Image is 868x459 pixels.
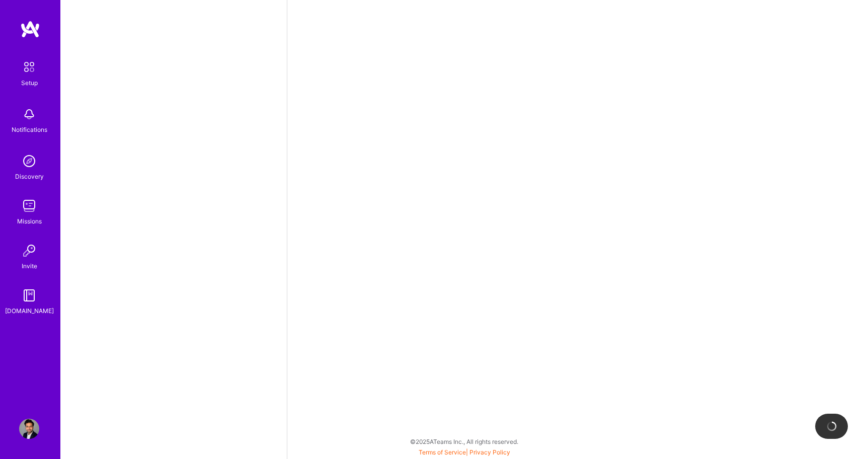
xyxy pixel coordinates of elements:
[19,419,39,439] img: User Avatar
[827,421,837,431] img: loading
[19,196,39,216] img: teamwork
[19,56,40,78] img: setup
[19,241,39,261] img: Invite
[12,124,47,135] div: Notifications
[60,429,868,454] div: © 2025 ATeams Inc., All rights reserved.
[15,171,44,182] div: Discovery
[20,20,40,38] img: logo
[19,104,39,124] img: bell
[469,448,510,456] a: Privacy Policy
[19,285,39,305] img: guide book
[419,448,510,456] span: |
[19,151,39,171] img: discovery
[5,305,54,316] div: [DOMAIN_NAME]
[21,78,38,88] div: Setup
[17,216,42,226] div: Missions
[17,419,42,439] a: User Avatar
[22,261,37,271] div: Invite
[419,448,466,456] a: Terms of Service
